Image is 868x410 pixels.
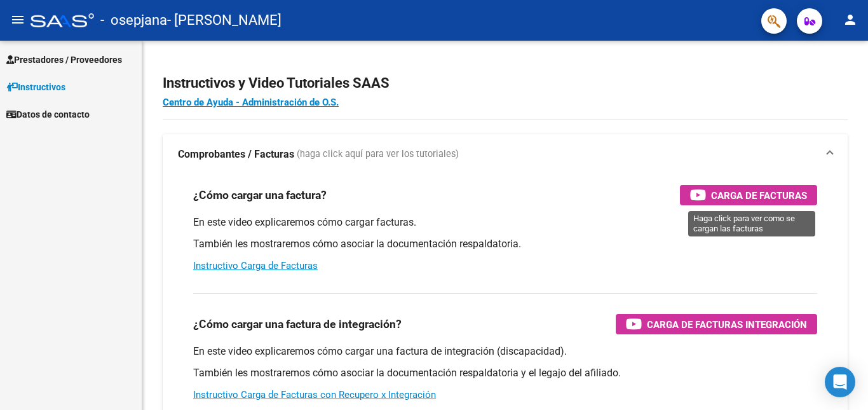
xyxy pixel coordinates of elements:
[178,147,294,161] strong: Comprobantes / Facturas
[680,185,817,205] button: Carga de Facturas
[6,107,90,121] span: Datos de contacto
[616,314,817,334] button: Carga de Facturas Integración
[163,134,848,175] mat-expansion-panel-header: Comprobantes / Facturas (haga click aquí para ver los tutoriales)
[647,317,807,332] span: Carga de Facturas Integración
[163,71,848,95] h2: Instructivos y Video Tutoriales SAAS
[193,366,817,380] p: También les mostraremos cómo asociar la documentación respaldatoria y el legajo del afiliado.
[163,97,339,108] a: Centro de Ayuda - Administración de O.S.
[193,237,817,251] p: También les mostraremos cómo asociar la documentación respaldatoria.
[825,367,855,397] div: Open Intercom Messenger
[297,147,459,161] span: (haga click aquí para ver los tutoriales)
[167,6,281,34] span: - [PERSON_NAME]
[193,345,817,359] p: En este video explicaremos cómo cargar una factura de integración (discapacidad).
[193,215,817,229] p: En este video explicaremos cómo cargar facturas.
[10,12,25,27] mat-icon: menu
[711,188,807,203] span: Carga de Facturas
[193,389,436,400] a: Instructivo Carga de Facturas con Recupero x Integración
[193,315,402,333] h3: ¿Cómo cargar una factura de integración?
[100,6,167,34] span: - osepjana
[193,260,318,271] a: Instructivo Carga de Facturas
[843,12,858,27] mat-icon: person
[6,80,65,94] span: Instructivos
[6,53,122,67] span: Prestadores / Proveedores
[193,186,327,204] h3: ¿Cómo cargar una factura?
